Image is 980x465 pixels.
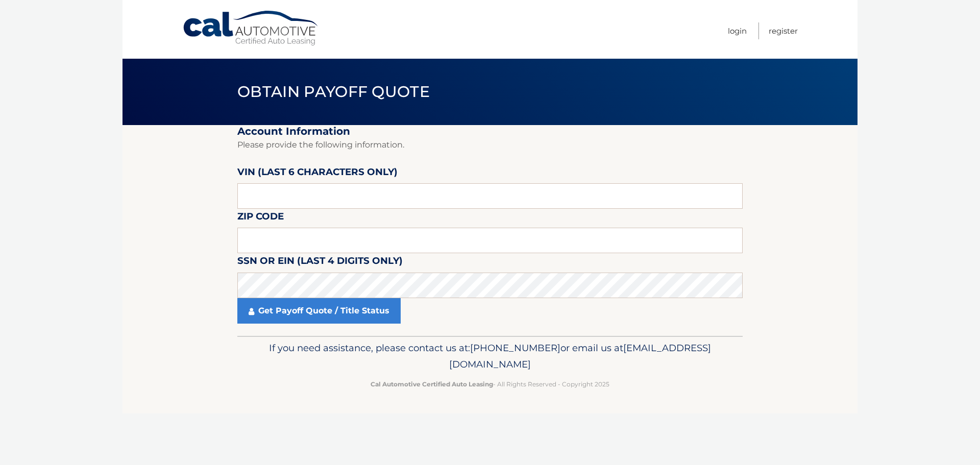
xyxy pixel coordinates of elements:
label: VIN (last 6 characters only) [237,164,398,183]
h2: Account Information [237,125,743,138]
label: Zip Code [237,209,284,228]
p: Please provide the following information. [237,138,743,152]
p: If you need assistance, please contact us at: or email us at [244,340,736,373]
a: Get Payoff Quote / Title Status [237,298,401,324]
span: Obtain Payoff Quote [237,82,430,101]
strong: Cal Automotive Certified Auto Leasing [371,380,493,388]
span: [PHONE_NUMBER] [470,342,560,354]
a: Register [769,22,798,39]
a: Cal Automotive [182,10,320,46]
a: Login [728,22,747,39]
p: - All Rights Reserved - Copyright 2025 [244,379,736,389]
label: SSN or EIN (last 4 digits only) [237,253,403,272]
